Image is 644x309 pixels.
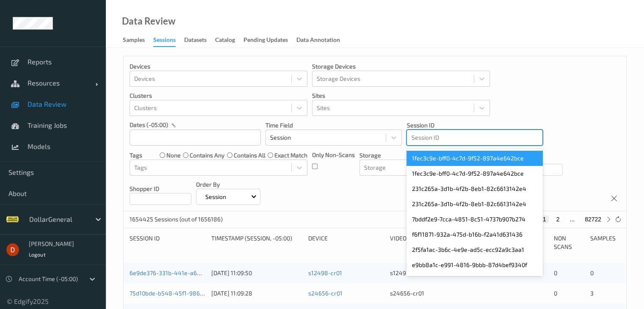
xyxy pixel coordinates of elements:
[554,215,562,223] button: 2
[202,193,229,201] p: Session
[406,257,543,273] div: e9bb8a1c-e991-4816-9bbb-87d4bef9340f
[590,269,593,276] span: 0
[308,290,343,297] a: s24656-cr01
[390,269,466,277] div: s12498-cr01
[211,289,302,298] div: [DATE] 11:09:28
[312,151,355,159] p: Only Non-Scans
[406,212,543,227] div: 7bddf2e9-7cca-4851-8c51-4737b907b274
[590,290,593,297] span: 3
[130,62,307,71] p: Devices
[406,196,543,212] div: 231c265a-3d1b-4f2b-8eb1-82c6613142e4
[359,151,496,160] p: Storage
[153,36,176,47] div: Sessions
[554,234,584,251] div: Non Scans
[406,227,543,242] div: f6f11871-932a-475d-b16b-f2a41d631436
[406,121,543,130] p: Session ID
[243,36,288,46] div: Pending Updates
[406,242,543,257] div: 2f5fa1ac-3b6c-4e9e-ad5c-ecc92a9c3aa1
[196,180,260,189] p: Order By
[582,215,604,223] button: 82722
[308,234,384,251] div: Device
[130,269,245,276] a: 6e9de376-331b-441e-a680-23f4acfb0453
[554,269,557,276] span: 0
[234,151,265,160] label: contains all
[406,273,543,288] div: f32e85ff-9d18-41ef-b508-2b01d4a59da5
[215,36,235,46] div: Catalog
[211,269,302,277] div: [DATE] 11:09:50
[406,151,543,166] div: 1fec3c9e-bff0-4c7d-9f52-897a4e642bce
[567,215,577,223] button: ...
[390,234,466,251] div: Video Storage
[130,185,191,193] p: Shopper ID
[390,289,466,298] div: s24656-cr01
[190,151,224,160] label: contains any
[130,151,142,160] p: Tags
[123,36,145,46] div: Samples
[130,215,223,223] p: 1654425 Sessions (out of 1656186)
[590,234,620,251] div: Samples
[406,166,543,181] div: 1fec3c9e-bff0-4c7d-9f52-897a4e642bce
[406,181,543,196] div: 231c265a-3d1b-4f2b-8eb1-82c6613142e4
[274,151,307,160] label: exact match
[153,34,184,47] a: Sessions
[130,121,168,129] p: dates (-05:00)
[166,151,181,160] label: none
[130,91,307,100] p: Clusters
[296,36,340,46] div: Data Annotation
[312,62,490,71] p: Storage Devices
[265,121,402,130] p: Time Field
[554,290,557,297] span: 0
[123,34,153,46] a: Samples
[215,34,243,46] a: Catalog
[243,34,296,46] a: Pending Updates
[312,91,490,100] p: Sites
[184,36,207,46] div: Datasets
[211,234,302,251] div: Timestamp (Session, -05:00)
[308,269,342,276] a: s12498-cr01
[184,34,215,46] a: Datasets
[130,234,205,251] div: Session ID
[122,17,175,25] div: Data Review
[296,34,348,46] a: Data Annotation
[540,215,549,223] button: 1
[130,290,246,297] a: 75d10bde-b548-45f1-9869-9724be74daba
